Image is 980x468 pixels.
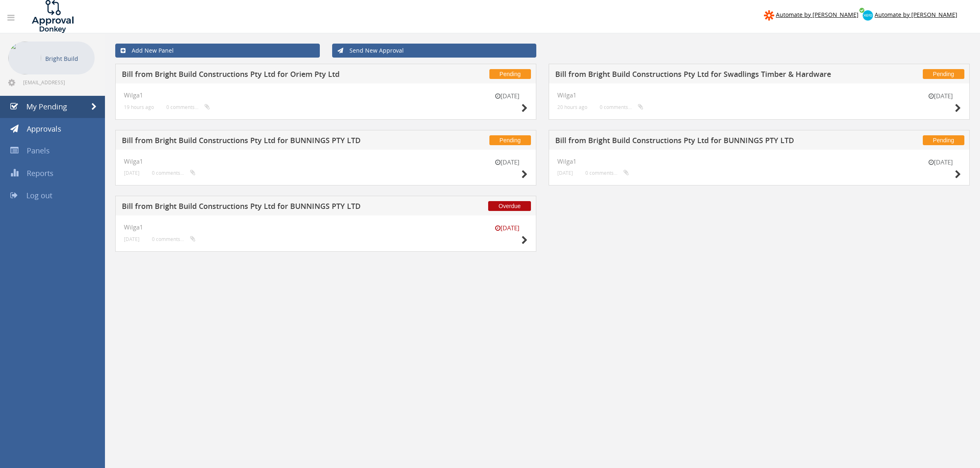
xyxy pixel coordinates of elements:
p: Bright Build [45,53,91,64]
small: 20 hours ago [557,104,587,110]
small: 0 comments... [166,104,210,110]
h5: Bill from Bright Build Constructions Pty Ltd for BUNNINGS PTY LTD [122,202,407,213]
h4: Wilga1 [124,158,528,165]
span: Overdue [488,201,531,211]
small: 0 comments... [585,170,629,176]
span: [EMAIL_ADDRESS][DOMAIN_NAME] [23,79,93,86]
span: Log out [26,190,52,200]
small: [DATE] [124,170,140,176]
h4: Wilga1 [124,92,528,99]
small: [DATE] [487,224,528,232]
small: 0 comments... [600,104,643,110]
img: zapier-logomark.png [764,10,774,21]
h5: Bill from Bright Build Constructions Pty Ltd for Swadlings Timber & Hardware [555,70,841,81]
span: Automate by [PERSON_NAME] [875,11,957,19]
span: Approvals [27,124,61,134]
span: Panels [27,146,50,155]
span: Reports [27,168,54,178]
small: [DATE] [124,236,140,242]
small: [DATE] [920,92,961,100]
h5: Bill from Bright Build Constructions Pty Ltd for BUNNINGS PTY LTD [122,137,407,147]
small: [DATE] [920,158,961,167]
span: Pending [489,135,531,145]
a: Send New Approval [332,44,537,58]
h4: Wilga1 [557,158,961,165]
small: [DATE] [487,92,528,100]
a: Add New Panel [115,44,320,58]
span: Pending [489,69,531,79]
small: 0 comments... [152,236,196,242]
h4: Wilga1 [124,224,528,231]
small: 0 comments... [152,170,196,176]
img: xero-logo.png [863,10,873,21]
span: Automate by [PERSON_NAME] [776,11,859,19]
small: [DATE] [557,170,573,176]
span: Pending [923,69,964,79]
h5: Bill from Bright Build Constructions Pty Ltd for Oriem Pty Ltd [122,70,407,81]
h5: Bill from Bright Build Constructions Pty Ltd for BUNNINGS PTY LTD [555,137,841,147]
span: My Pending [26,102,67,111]
h4: Wilga1 [557,92,961,99]
small: [DATE] [487,158,528,167]
small: 19 hours ago [124,104,154,110]
span: Pending [923,135,964,145]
